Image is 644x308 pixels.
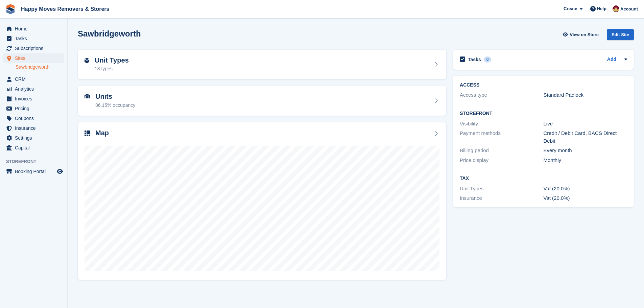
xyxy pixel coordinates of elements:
[484,56,492,63] div: 0
[3,53,64,63] a: menu
[3,44,64,53] a: menu
[544,194,627,202] div: Vat (20.0%)
[607,56,616,64] a: Add
[3,143,64,152] a: menu
[460,194,543,202] div: Insurance
[56,167,64,175] a: Preview store
[613,5,619,12] img: Steven Fry
[570,31,599,38] span: View on Store
[15,74,55,84] span: CRM
[544,147,627,155] div: Every month
[460,157,543,164] div: Price display
[6,158,67,165] span: Storefront
[78,50,446,79] a: Unit Types 13 types
[85,131,90,136] img: map-icn-33ee37083ee616e46c38cad1a60f524a97daa1e2b2c8c0bc3eb3415660979fc1.svg
[3,133,64,143] a: menu
[544,129,627,145] div: Credit / Debit Card, BACS Direct Debit
[5,4,16,14] img: stora-icon-8386f47178a22dfd0bd8f6a31ec36ba5ce8667c1dd55bd0f319d3a0aa187defe.svg
[3,167,64,176] a: menu
[3,104,64,113] a: menu
[15,123,55,133] span: Insurance
[3,74,64,84] a: menu
[460,82,627,88] h2: ACCESS
[15,44,55,53] span: Subscriptions
[564,5,577,12] span: Create
[15,84,55,94] span: Analytics
[78,29,141,38] h2: Sawbridgeworth
[15,104,55,113] span: Pricing
[95,93,135,100] h2: Units
[460,185,543,193] div: Unit Types
[607,29,634,43] a: Edit Site
[15,143,55,152] span: Capital
[95,65,129,72] div: 13 types
[15,114,55,123] span: Coupons
[544,120,627,128] div: Live
[15,133,55,143] span: Settings
[468,56,481,63] h2: Tasks
[3,94,64,103] a: menu
[15,167,55,176] span: Booking Portal
[460,91,543,99] div: Access type
[15,53,55,63] span: Sites
[78,86,446,116] a: Units 86.15% occupancy
[15,34,55,43] span: Tasks
[562,29,601,40] a: View on Store
[544,91,627,99] div: Standard Padlock
[85,94,90,99] img: unit-icn-7be61d7bf1b0ce9d3e12c5938cc71ed9869f7b940bace4675aadf7bd6d80202e.svg
[3,24,64,33] a: menu
[85,58,89,63] img: unit-type-icn-2b2737a686de81e16bb02015468b77c625bbabd49415b5ef34ead5e3b44a266d.svg
[3,123,64,133] a: menu
[95,102,135,109] div: 86.15% occupancy
[15,24,55,33] span: Home
[620,6,638,13] span: Account
[460,176,627,181] h2: Tax
[95,129,109,137] h2: Map
[15,94,55,103] span: Invoices
[544,185,627,193] div: Vat (20.0%)
[460,147,543,155] div: Billing period
[3,34,64,43] a: menu
[16,64,64,70] a: Sawbridgeworth
[597,5,606,12] span: Help
[460,111,627,116] h2: Storefront
[460,129,543,145] div: Payment methods
[78,122,446,280] a: Map
[460,120,543,128] div: Visibility
[607,29,634,40] div: Edit Site
[544,157,627,164] div: Monthly
[3,114,64,123] a: menu
[3,84,64,94] a: menu
[95,56,129,64] h2: Unit Types
[18,3,112,15] a: Happy Moves Removers & Storers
